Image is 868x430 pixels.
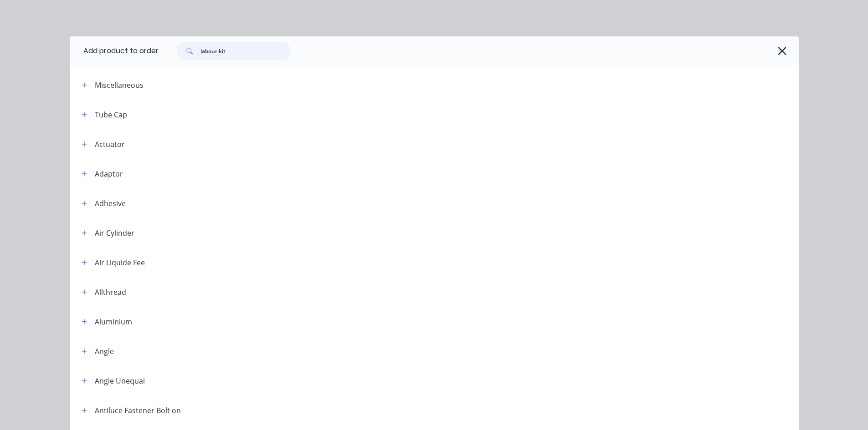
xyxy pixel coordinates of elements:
[95,168,123,179] div: Adaptor
[95,346,114,357] div: Angle
[95,109,127,120] div: Tube Cap
[95,375,145,386] div: Angle Unequal
[95,139,125,150] div: Actuator
[95,80,144,91] div: Miscellaneous
[200,42,291,60] input: Search...
[95,257,145,268] div: Air Liquide Fee
[70,36,159,66] div: Add product to order
[95,316,132,327] div: Aluminium
[95,198,126,209] div: Adhesive
[95,405,181,416] div: Antiluce Fastener Bolt on
[95,287,126,298] div: Allthread
[95,228,134,238] div: Air Cylinder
